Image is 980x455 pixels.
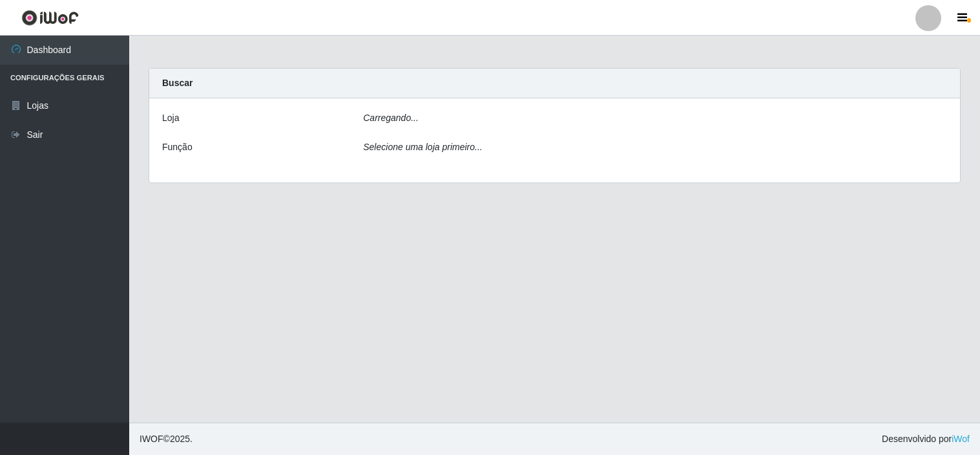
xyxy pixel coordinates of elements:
[363,113,419,123] i: Carregando...
[363,142,482,152] i: Selecione uma loja primeiro...
[140,434,163,444] span: IWOF
[882,432,970,446] span: Desenvolvido por
[21,10,79,26] img: CoreUI Logo
[952,434,970,444] a: iWof
[162,140,193,154] label: Função
[162,78,193,88] strong: Buscar
[140,432,193,446] span: © 2025 .
[162,111,179,125] label: Loja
